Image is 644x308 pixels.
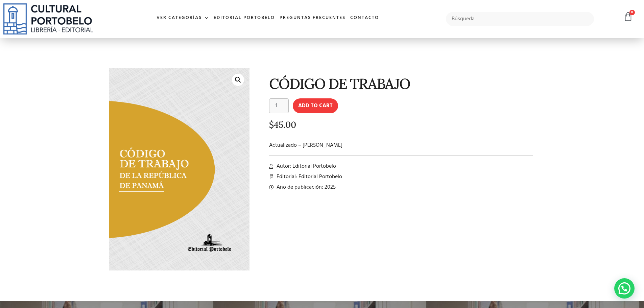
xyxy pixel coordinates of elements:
[269,119,296,130] bdi: 45.00
[614,278,635,299] div: Contactar por WhatsApp
[269,141,533,149] p: Actualizado – [PERSON_NAME]
[275,183,336,191] span: Año de publicación: 2025
[629,10,635,15] span: 0
[154,11,211,25] a: Ver Categorías
[293,98,338,113] button: Add to cart
[446,12,594,26] input: Búsqueda
[348,11,381,25] a: Contacto
[232,74,244,86] a: 🔍
[269,119,274,130] span: $
[269,76,533,92] h1: CÓDIGO DE TRABAJO
[623,12,633,22] a: 0
[269,98,289,113] input: Product quantity
[277,11,348,25] a: Preguntas frecuentes
[275,162,336,170] span: Autor: Editorial Portobelo
[211,11,277,25] a: Editorial Portobelo
[275,173,342,181] span: Editorial: Editorial Portobelo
